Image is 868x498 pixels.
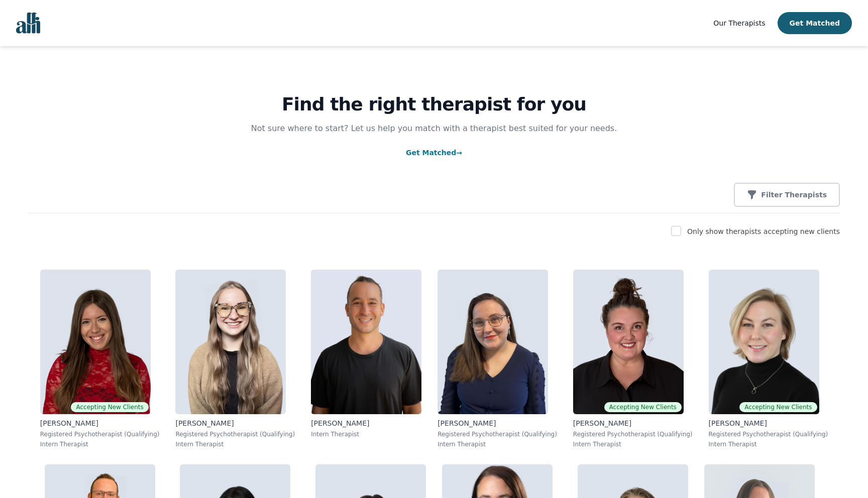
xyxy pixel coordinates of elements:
[709,440,828,448] p: Intern Therapist
[303,262,429,456] a: Kavon_Banejad[PERSON_NAME]Intern Therapist
[438,430,557,438] p: Registered Psychotherapist (Qualifying)
[573,270,684,414] img: Janelle_Rushton
[429,262,565,456] a: Vanessa_McCulloch[PERSON_NAME]Registered Psychotherapist (Qualifying)Intern Therapist
[709,418,828,428] p: [PERSON_NAME]
[175,430,295,438] p: Registered Psychotherapist (Qualifying)
[40,440,160,448] p: Intern Therapist
[709,270,819,414] img: Jocelyn_Crawford
[406,149,462,157] a: Get Matched
[175,418,295,428] p: [PERSON_NAME]
[40,430,160,438] p: Registered Psychotherapist (Qualifying)
[32,262,168,456] a: Alisha_LevineAccepting New Clients[PERSON_NAME]Registered Psychotherapist (Qualifying)Intern Ther...
[713,17,765,29] a: Our Therapists
[241,122,627,135] p: Not sure where to start? Let us help you match with a therapist best suited for your needs.
[175,440,295,448] p: Intern Therapist
[175,270,286,414] img: Faith_Woodley
[687,227,840,235] label: Only show therapists accepting new clients
[438,440,557,448] p: Intern Therapist
[167,262,303,456] a: Faith_Woodley[PERSON_NAME]Registered Psychotherapist (Qualifying)Intern Therapist
[761,190,827,200] p: Filter Therapists
[40,418,160,428] p: [PERSON_NAME]
[40,270,151,414] img: Alisha_Levine
[713,19,765,27] span: Our Therapists
[28,94,840,114] h1: Find the right therapist for you
[311,418,421,428] p: [PERSON_NAME]
[456,149,462,157] span: →
[565,262,701,456] a: Janelle_RushtonAccepting New Clients[PERSON_NAME]Registered Psychotherapist (Qualifying)Intern Th...
[16,13,40,34] img: alli logo
[573,418,693,428] p: [PERSON_NAME]
[739,402,817,412] span: Accepting New Clients
[573,440,693,448] p: Intern Therapist
[709,430,828,438] p: Registered Psychotherapist (Qualifying)
[438,270,548,414] img: Vanessa_McCulloch
[311,270,421,414] img: Kavon_Banejad
[438,418,557,428] p: [PERSON_NAME]
[573,430,693,438] p: Registered Psychotherapist (Qualifying)
[311,430,421,438] p: Intern Therapist
[604,402,682,412] span: Accepting New Clients
[71,402,148,412] span: Accepting New Clients
[701,262,836,456] a: Jocelyn_CrawfordAccepting New Clients[PERSON_NAME]Registered Psychotherapist (Qualifying)Intern T...
[734,183,840,207] button: Filter Therapists
[778,12,852,34] button: Get Matched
